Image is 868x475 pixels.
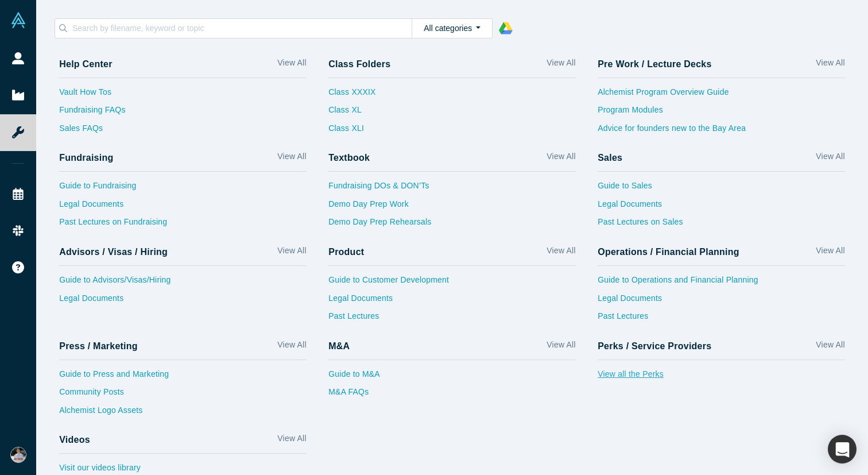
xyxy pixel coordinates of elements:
a: Class XL [328,104,375,122]
a: Past Lectures [328,310,576,329]
h4: Textbook [328,152,370,163]
a: Community Posts [59,386,307,404]
h4: Help Center [59,59,112,69]
a: Past Lectures on Fundraising [59,216,307,234]
h4: Press / Marketing [59,341,138,352]
a: Alchemist Logo Assets [59,404,307,423]
a: View All [277,57,306,74]
a: View All [547,150,575,167]
h4: Product [328,246,364,257]
a: M&A FAQs [328,386,576,404]
a: View All [547,245,575,261]
a: View All [816,339,844,356]
a: Advice for founders new to the Bay Area [598,122,845,141]
h4: M&A [328,341,350,352]
a: Guide to Advisors/Visas/Hiring [59,274,307,292]
h4: Perks / Service Providers [598,341,711,352]
a: Sales FAQs [59,122,307,141]
a: View All [277,150,306,167]
a: Guide to Press and Marketing [59,368,307,387]
a: Program Modules [598,104,845,122]
a: Alchemist Program Overview Guide [598,86,845,105]
a: View All [816,57,844,74]
h4: Pre Work / Lecture Decks [598,59,711,69]
a: Guide to M&A [328,368,576,387]
a: Fundraising FAQs [59,104,307,122]
h4: Class Folders [328,59,390,69]
a: View All [816,245,844,261]
a: Past Lectures on Sales [598,216,845,234]
a: Guide to Operations and Financial Planning [598,274,845,292]
a: Legal Documents [598,198,845,217]
a: Class XLI [328,122,375,141]
a: Legal Documents [59,198,307,217]
a: Demo Day Prep Rehearsals [328,216,576,234]
a: View All [547,57,575,74]
img: Dmytro Grechko's Account [10,447,26,463]
a: Guide to Customer Development [328,274,576,292]
a: Guide to Fundraising [59,180,307,198]
a: View All [277,432,306,449]
a: View All [816,150,844,167]
h4: Operations / Financial Planning [598,246,739,257]
a: Vault How Tos [59,86,307,105]
a: View all the Perks [598,368,845,387]
h4: Sales [598,152,622,163]
h4: Advisors / Visas / Hiring [59,246,168,257]
a: Guide to Sales [598,180,845,198]
a: Legal Documents [328,292,576,311]
a: Legal Documents [59,292,307,311]
a: Past Lectures [598,310,845,329]
a: View All [277,245,306,261]
h4: Fundraising [59,152,113,163]
a: Demo Day Prep Work [328,198,576,217]
img: Alchemist Vault Logo [10,12,26,28]
a: Legal Documents [598,292,845,311]
input: Search by filename, keyword or topic [71,21,412,36]
a: View All [547,339,575,356]
button: All categories [412,18,493,38]
h4: Videos [59,434,90,445]
a: Class XXXIX [328,86,375,105]
a: View All [277,339,306,356]
a: Fundraising DOs & DON’Ts [328,180,576,198]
